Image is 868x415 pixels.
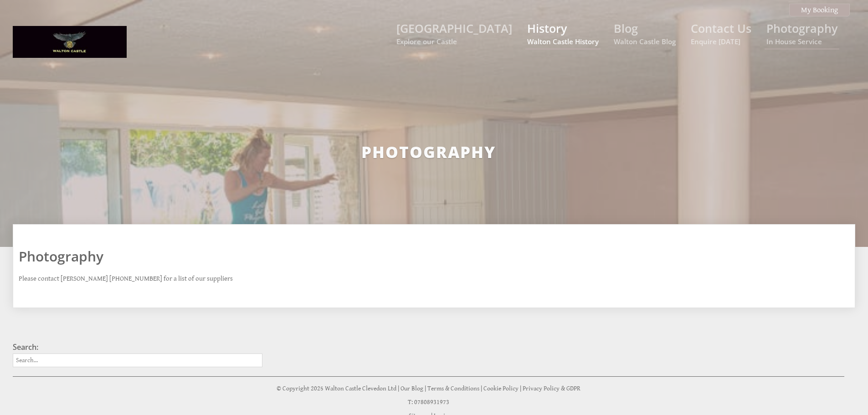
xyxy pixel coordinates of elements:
a: BlogWalton Castle Blog [614,20,676,46]
a: T: 07808931973 [408,399,449,406]
a: Cookie Policy [483,385,519,392]
a: © Copyright 2025 Walton Castle Clevedon Ltd [277,385,396,392]
input: Search... [13,354,262,367]
span: | [481,385,482,392]
a: Privacy Policy & GDPR [523,385,580,392]
small: Explore our Castle [396,37,512,46]
img: Walton Castle [13,26,127,58]
span: | [425,385,426,392]
h2: Photography [96,141,761,163]
small: Walton Castle Blog [614,37,676,46]
small: In House Service [766,37,837,46]
p: Please contact [PERSON_NAME] [PHONE_NUMBER] for a list of our suppliers [19,275,838,282]
h1: Photography [19,247,838,266]
a: PhotographyIn House Service [766,20,837,46]
a: [GEOGRAPHIC_DATA]Explore our Castle [396,20,512,46]
h3: Search: [13,342,262,352]
small: Walton Castle History [527,37,599,46]
a: Our Blog [401,385,423,392]
span: | [520,385,521,392]
a: My Booking [789,4,850,16]
span: | [398,385,399,392]
a: Terms & Conditions [427,385,479,392]
a: HistoryWalton Castle History [527,20,599,46]
small: Enquire [DATE] [691,37,751,46]
a: Contact UsEnquire [DATE] [691,20,751,46]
